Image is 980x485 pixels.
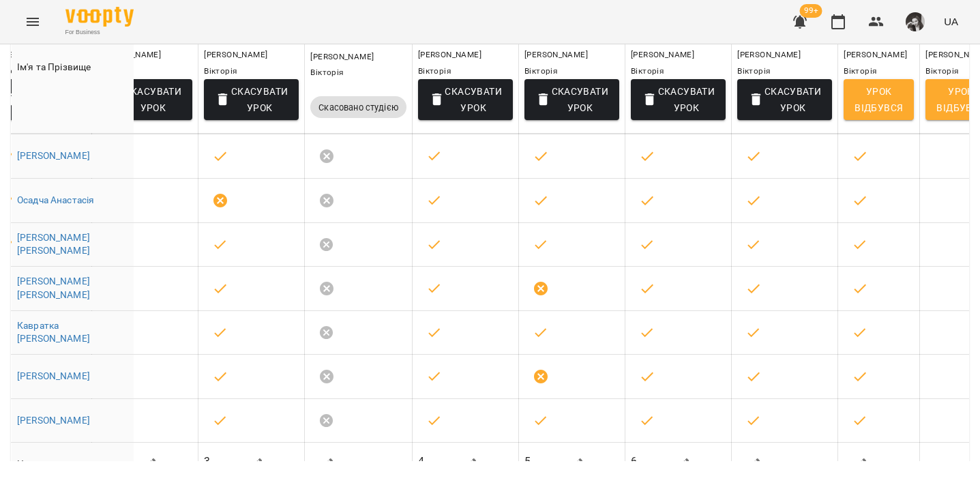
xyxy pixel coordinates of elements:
[631,79,726,120] button: Скасувати Урок
[204,79,299,120] button: Скасувати Урок
[944,14,958,29] span: UA
[418,79,513,120] button: Скасувати Урок
[800,4,822,18] span: 99+
[642,83,715,116] span: Скасувати Урок
[16,5,49,38] button: Menu
[17,276,90,300] a: [PERSON_NAME] [PERSON_NAME]
[748,83,821,116] span: Скасувати Урок
[17,320,90,344] a: Кавратка [PERSON_NAME]
[737,79,832,120] button: Скасувати Урок
[17,150,90,161] a: [PERSON_NAME]
[844,79,914,120] button: Урок відбувся
[310,100,406,116] span: Скасовано студією
[524,50,588,76] span: [PERSON_NAME] Вікторія
[524,453,531,469] p: 5
[108,83,181,116] span: Скасувати Урок
[631,50,694,76] span: [PERSON_NAME] Вікторія
[204,50,267,76] span: [PERSON_NAME] Вікторія
[906,12,925,31] img: 0dd478c4912f2f2e7b05d6c829fd2aac.png
[737,50,801,76] span: [PERSON_NAME] Вікторія
[418,50,481,76] span: [PERSON_NAME] Вікторія
[215,83,288,116] span: Скасувати Урок
[844,50,907,76] span: [PERSON_NAME] Вікторія
[98,79,192,120] button: Скасувати Урок
[631,453,637,469] p: 6
[17,194,94,205] a: Осадча Анастасія
[65,7,134,27] img: Voopty Logo
[65,28,134,37] span: For Business
[418,453,424,469] p: 4
[17,415,90,426] a: [PERSON_NAME]
[17,232,90,256] a: [PERSON_NAME] [PERSON_NAME]
[429,83,502,116] span: Скасувати Урок
[855,83,903,116] span: Урок відбувся
[17,59,128,76] div: Ім'я та Прізвище
[17,370,90,381] a: [PERSON_NAME]
[524,79,619,120] button: Скасувати Урок
[310,52,374,78] span: [PERSON_NAME] Вікторія
[938,9,964,34] button: UA
[204,453,210,469] p: 3
[535,83,608,116] span: Скасувати Урок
